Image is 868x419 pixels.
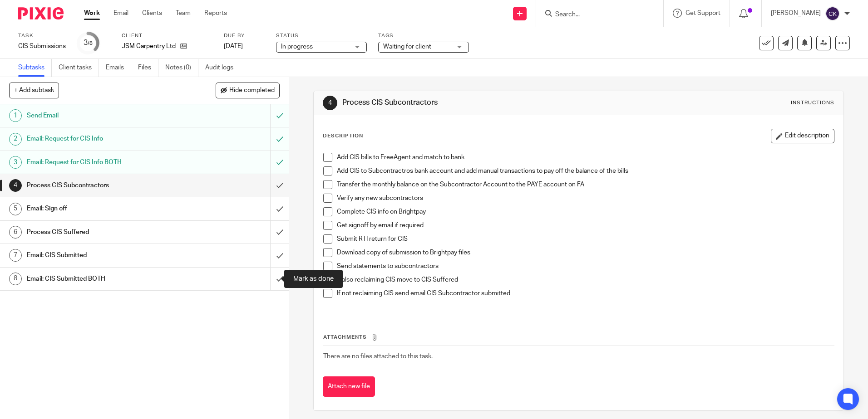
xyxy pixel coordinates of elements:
[27,179,183,192] h1: Process CIS Subcontractors
[323,96,337,110] div: 4
[27,225,183,239] h1: Process CIS Suffered
[229,87,275,94] span: Hide completed
[323,335,367,340] span: Attachments
[88,41,93,46] small: /8
[323,353,433,360] span: There are no files attached to this task.
[791,99,834,107] div: Instructions
[686,10,720,16] span: Get Support
[383,44,431,50] span: Waiting for client
[771,129,834,143] button: Edit description
[9,83,59,98] button: + Add subtask
[9,179,22,192] div: 4
[27,156,183,169] h1: Email: Request for CIS Info BOTH
[337,275,833,284] p: If also reclaiming CIS move to CIS Suffered
[337,166,833,175] p: Add CIS to Subcontractros bank account and add manual transactions to pay off the balance of the ...
[342,98,598,107] h1: Process CIS Subcontractors
[9,273,22,285] div: 8
[18,7,64,19] img: Pixie
[337,221,833,230] p: Get signoff by email if required
[323,376,375,397] button: Attach new file
[281,44,313,50] span: In progress
[337,289,833,298] p: If not reclaiming CIS send email CIS Subcontractor submitted
[337,262,833,271] p: Send statements to subcontractors
[106,59,131,77] a: Emails
[9,226,22,239] div: 6
[554,11,636,19] input: Search
[27,132,183,146] h1: Email: Request for CIS Info
[27,248,183,262] h1: Email: CIS Submitted
[59,59,99,77] a: Client tasks
[224,43,243,49] span: [DATE]
[27,272,183,286] h1: Email: CIS Submitted BOTH
[825,6,840,21] img: svg%3E
[176,9,191,18] a: Team
[205,59,240,77] a: Audit logs
[122,32,212,39] label: Client
[113,9,128,18] a: Email
[18,42,66,51] div: CIS Submissions
[9,156,22,169] div: 3
[216,83,280,98] button: Hide completed
[84,38,93,48] div: 3
[337,194,833,203] p: Verify any new subcontractors
[138,59,158,77] a: Files
[9,109,22,122] div: 1
[323,132,363,140] p: Description
[9,249,22,262] div: 7
[27,202,183,215] h1: Email: Sign off
[771,9,821,18] p: [PERSON_NAME]
[224,32,265,39] label: Due by
[18,32,66,39] label: Task
[337,248,833,257] p: Download copy of submission to Brightpay files
[142,9,162,18] a: Clients
[378,32,469,39] label: Tags
[337,180,833,189] p: Transfer the monthly balance on the Subcontractor Account to the PAYE account on FA
[27,109,183,122] h1: Send Email
[9,133,22,146] div: 2
[18,59,52,77] a: Subtasks
[165,59,198,77] a: Notes (0)
[9,203,22,215] div: 5
[337,153,833,162] p: Add CIS bills to FreeAgent and match to bank
[204,9,227,18] a: Reports
[337,234,833,244] p: Submit RTI return for CIS
[84,9,100,18] a: Work
[337,207,833,216] p: Complete CIS info on Brightpay
[122,42,176,51] p: JSM Carpentry Ltd
[276,32,367,39] label: Status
